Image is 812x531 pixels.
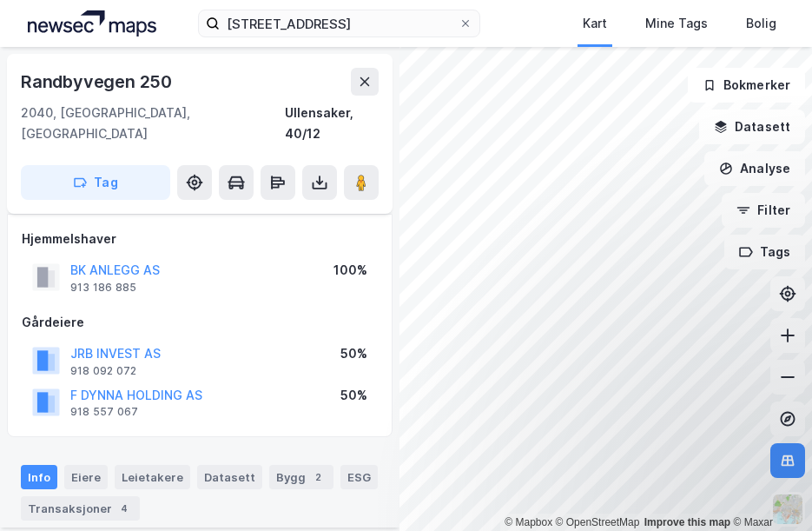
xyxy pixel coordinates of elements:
div: Gårdeiere [22,312,378,333]
img: logo.a4113a55bc3d86da70a041830d287a7e.svg [28,10,156,37]
button: Datasett [699,110,805,144]
div: 100% [333,260,367,281]
div: Bygg [269,465,333,489]
div: Bolig [746,13,776,34]
div: Transaksjoner [21,496,140,521]
div: 2 [309,468,327,486]
div: 918 557 067 [70,405,138,419]
div: Ullensaker, 40/12 [285,103,379,144]
div: Leietakere [115,465,190,489]
div: 918 092 072 [70,364,136,378]
a: Mapbox [505,516,552,528]
a: Improve this map [644,516,730,528]
div: Kart [583,13,607,34]
div: Hjemmelshaver [22,229,378,249]
div: Info [21,465,57,489]
div: Datasett [197,465,262,489]
div: Randbyvegen 250 [21,68,175,96]
div: 50% [340,343,367,364]
button: Tags [724,235,805,269]
button: Tag [21,165,170,200]
div: 50% [340,385,367,406]
button: Bokmerker [688,68,805,103]
div: ESG [340,465,378,489]
div: 913 186 885 [70,281,136,295]
div: Eiere [64,465,108,489]
input: Søk på adresse, matrikkel, gårdeiere, leietakere eller personer [220,10,459,37]
a: OpenStreetMap [556,516,640,528]
div: 2040, [GEOGRAPHIC_DATA], [GEOGRAPHIC_DATA] [21,103,285,144]
button: Filter [722,193,805,228]
div: Mine Tags [645,13,708,34]
button: Analyse [704,151,805,186]
div: 4 [116,500,133,517]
